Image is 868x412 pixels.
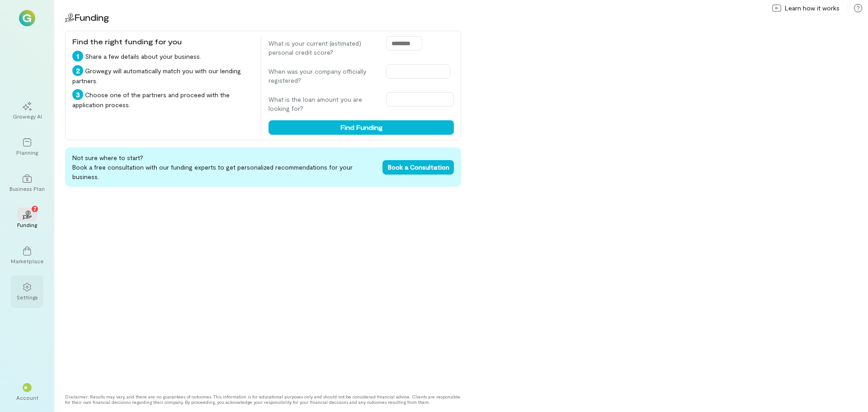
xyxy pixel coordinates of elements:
[11,131,43,163] a: Planning
[65,394,461,405] div: Disclaimer: Results may vary, and there are no guarantees of outcomes. This information is for ed...
[72,89,83,100] div: 3
[72,65,254,85] div: Growegy will automatically match you with our lending partners.
[72,89,254,109] div: Choose one of the partners and proceed with the application process.
[65,147,461,187] div: Not sure where to start? Book a free consultation with our funding experts to get personalized re...
[17,221,37,228] div: Funding
[17,294,38,301] div: Settings
[269,95,377,113] label: What is the loan amount you are looking for?
[33,204,37,213] span: 7
[72,51,83,62] div: 1
[16,394,38,401] div: Account
[11,275,43,308] a: Settings
[72,36,254,47] div: Find the right funding for you
[9,185,45,192] div: Business Plan
[11,257,44,265] div: Marketplace
[388,163,449,171] span: Book a Consultation
[16,149,38,156] div: Planning
[785,4,840,13] span: Learn how it works
[11,203,43,236] a: Funding
[11,167,43,199] a: Business Plan
[11,95,43,127] a: Growegy AI
[269,39,377,57] label: What is your current (estimated) personal credit score?
[13,113,42,120] div: Growegy AI
[11,239,43,272] a: Marketplace
[72,51,254,62] div: Share a few details about your business.
[269,67,377,85] label: When was your company officially registered?
[72,65,83,76] div: 2
[74,12,109,23] span: Funding
[269,120,454,135] button: Find Funding
[382,160,454,175] button: Book a Consultation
